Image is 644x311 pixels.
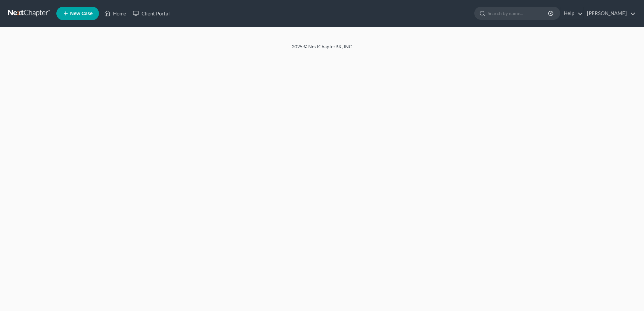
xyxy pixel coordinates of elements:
[488,7,549,19] input: Search by name...
[101,7,129,19] a: Home
[560,7,583,19] a: Help
[70,11,93,16] span: New Case
[129,7,173,19] a: Client Portal
[584,7,636,19] a: [PERSON_NAME]
[131,43,513,55] div: 2025 © NextChapterBK, INC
